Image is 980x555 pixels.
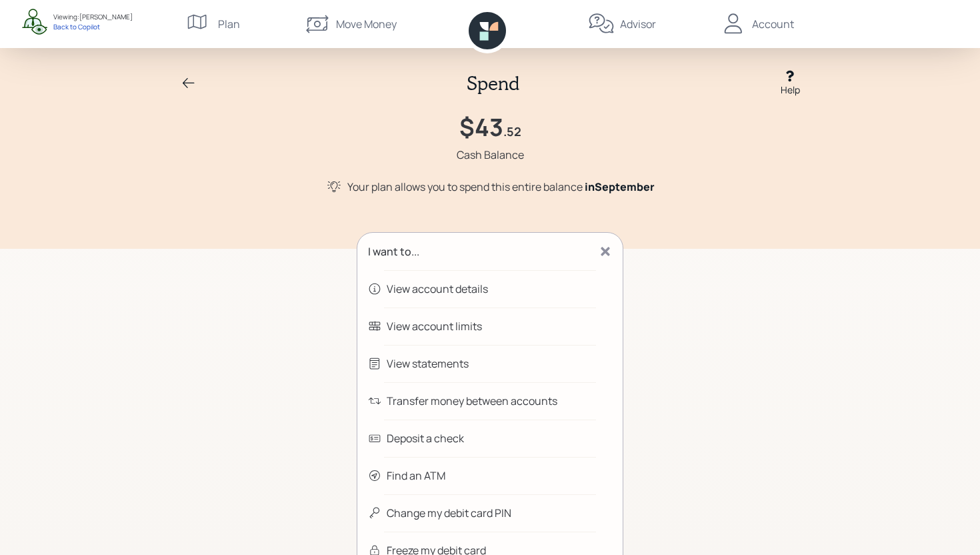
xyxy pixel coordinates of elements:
div: View account details [387,281,488,297]
div: Viewing: [PERSON_NAME] [53,12,133,22]
div: Move Money [336,16,397,32]
div: Cash Balance [457,147,524,163]
div: Help [781,83,800,97]
div: Plan [218,16,240,32]
div: Your plan allows you to spend this entire balance [347,179,655,195]
h4: .52 [503,125,521,139]
div: Deposit a check [387,430,464,446]
div: Find an ATM [387,468,445,484]
h2: Spend [467,72,519,95]
div: Change my debit card PIN [387,505,511,521]
div: Back to Copilot [53,22,133,31]
div: Transfer money between accounts [387,393,557,409]
div: View account limits [387,318,482,334]
div: View statements [387,356,469,372]
h1: $43 [459,113,503,141]
span: in September [585,179,655,194]
div: Account [752,16,794,32]
div: I want to... [368,243,419,259]
div: Advisor [620,16,656,32]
